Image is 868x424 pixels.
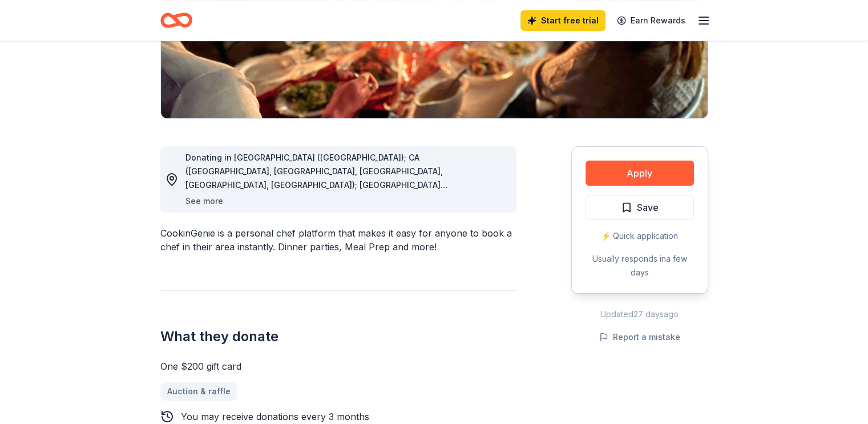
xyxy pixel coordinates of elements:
[586,161,694,186] button: Apply
[160,359,516,373] div: One $200 gift card
[160,226,516,254] div: CookinGenie is a personal chef platform that makes it easy for anyone to book a chef in their are...
[160,327,516,346] h2: What they donate
[160,7,192,34] a: Home
[637,200,659,215] span: Save
[571,307,708,321] div: Updated 27 days ago
[181,410,369,423] div: You may receive donations every 3 months
[586,195,694,220] button: Save
[185,194,223,208] button: See more
[599,330,680,344] button: Report a mistake
[610,10,692,31] a: Earn Rewards
[586,229,694,243] div: ⚡️ Quick application
[586,252,694,279] div: Usually responds in a few days
[520,10,605,31] a: Start free trial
